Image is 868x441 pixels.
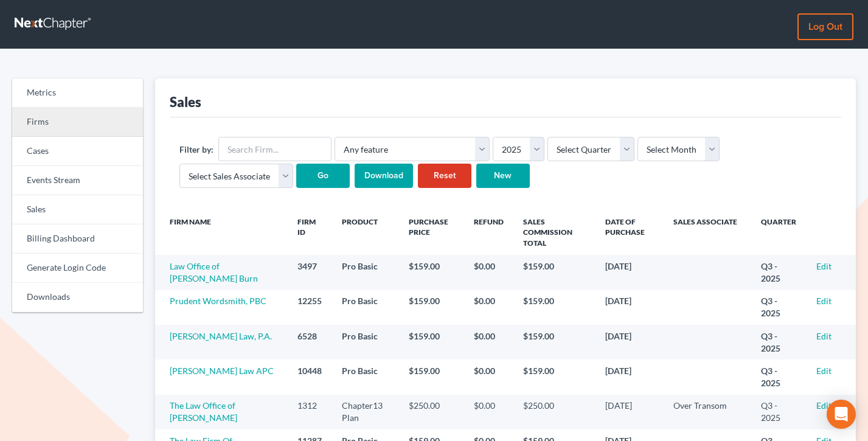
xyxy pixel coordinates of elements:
td: 12255 [288,290,332,325]
th: Purchase Price [399,210,464,255]
td: $159.00 [513,290,595,325]
td: Q3 - 2025 [751,325,807,359]
th: Product [332,210,399,255]
td: $159.00 [399,255,464,290]
td: $0.00 [464,255,513,290]
td: Q3 - 2025 [751,255,807,290]
a: Downloads [12,283,143,312]
a: Cases [12,137,143,166]
td: $250.00 [399,395,464,429]
td: $159.00 [399,359,464,394]
a: Firms [12,108,143,137]
td: $159.00 [399,325,464,359]
a: The Law Office of [PERSON_NAME] [170,400,237,423]
th: Sales Associate [664,210,751,255]
a: Sales [12,195,143,224]
input: Download [355,164,413,188]
td: $250.00 [513,395,595,429]
td: Pro Basic [332,290,399,325]
th: Sales Commission Total [513,210,595,255]
div: Open Intercom Messenger [827,400,856,429]
th: Firm ID [288,210,332,255]
a: Edit [816,296,832,306]
input: Search Firm... [218,137,332,161]
a: Log out [797,13,853,40]
a: Reset [418,164,471,188]
a: Metrics [12,78,143,108]
td: Q3 - 2025 [751,290,807,325]
a: Edit [816,261,832,271]
th: Refund [464,210,513,255]
td: [DATE] [595,395,664,429]
td: Pro Basic [332,325,399,359]
td: $159.00 [399,290,464,325]
a: Generate Login Code [12,254,143,283]
td: $159.00 [513,359,595,394]
td: 1312 [288,395,332,429]
a: Law Office of [PERSON_NAME] Burn [170,261,258,283]
td: [DATE] [595,255,664,290]
td: Pro Basic [332,255,399,290]
td: [DATE] [595,359,664,394]
td: Chapter13 Plan [332,395,399,429]
label: Filter by: [179,143,214,156]
td: $0.00 [464,290,513,325]
a: [PERSON_NAME] Law APC [170,366,274,376]
a: Edit [816,400,832,411]
th: Firm Name [155,210,288,255]
td: Over Transom [664,395,751,429]
td: $0.00 [464,359,513,394]
th: Quarter [751,210,807,255]
input: Go [296,164,350,188]
td: 6528 [288,325,332,359]
div: Sales [170,93,201,111]
td: Q3 - 2025 [751,395,807,429]
td: $159.00 [513,255,595,290]
a: [PERSON_NAME] Law, P.A. [170,331,272,341]
td: $159.00 [513,325,595,359]
td: [DATE] [595,325,664,359]
a: Events Stream [12,166,143,195]
a: Edit [816,366,832,376]
td: 10448 [288,359,332,394]
td: $0.00 [464,395,513,429]
td: 3497 [288,255,332,290]
a: Billing Dashboard [12,224,143,254]
a: Prudent Wordsmith, PBC [170,296,266,306]
td: Pro Basic [332,359,399,394]
td: [DATE] [595,290,664,325]
th: Date of Purchase [595,210,664,255]
a: New [476,164,530,188]
td: Q3 - 2025 [751,359,807,394]
a: Edit [816,331,832,341]
td: $0.00 [464,325,513,359]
